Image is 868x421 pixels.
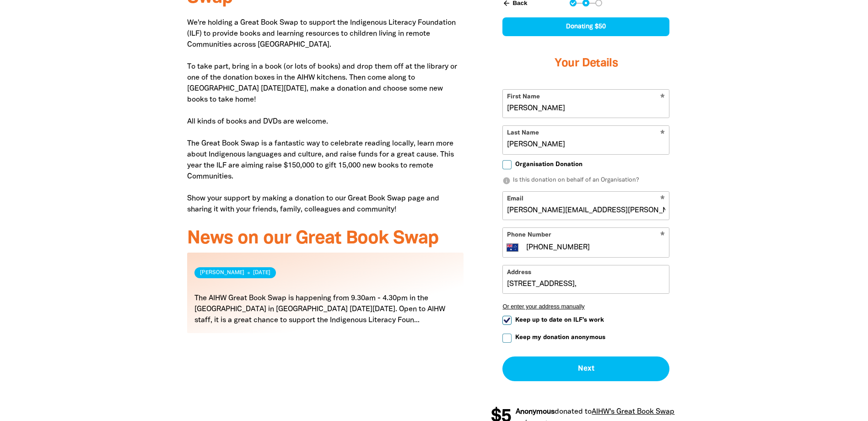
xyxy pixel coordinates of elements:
[187,17,464,215] p: We're holding a Great Book Swap to support the Indigenous Literacy Foundation (ILF) to provide bo...
[502,303,669,310] button: Or enter your address manually
[187,229,464,249] h3: News on our Great Book Swap
[515,316,604,324] span: Keep up to date on ILF's work
[187,253,464,344] div: Paginated content
[515,333,605,342] span: Keep my donation anonymous
[575,409,658,415] a: AIHW's Great Book Swap
[499,409,538,415] em: Anonymous
[502,160,512,169] input: Organisation Donation
[502,45,669,82] h3: Your Details
[502,356,669,381] button: Next
[515,160,582,169] span: Organisation Donation
[502,334,512,343] input: Keep my donation anonymous
[502,17,669,36] div: Donating $50
[538,409,575,415] span: donated to
[660,232,665,240] i: Required
[502,177,511,185] i: info
[502,316,512,325] input: Keep up to date on ILF's work
[502,176,669,185] p: Is this donation on behalf of an Organisation?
